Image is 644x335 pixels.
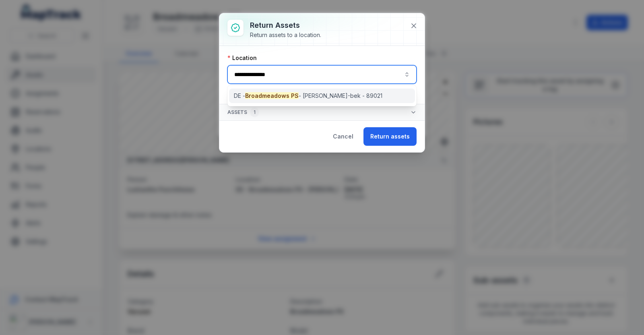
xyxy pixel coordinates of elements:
[234,92,382,100] span: DE - - [PERSON_NAME]-bek - 89021
[250,20,321,31] h3: Return assets
[250,31,321,39] div: Return assets to a location.
[227,54,257,62] label: Location
[363,127,417,146] button: Return assets
[245,92,299,99] span: Broadmeadows PS
[326,127,360,146] button: Cancel
[227,108,259,117] span: Assets
[250,108,259,117] div: 1
[219,104,425,120] button: Assets1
